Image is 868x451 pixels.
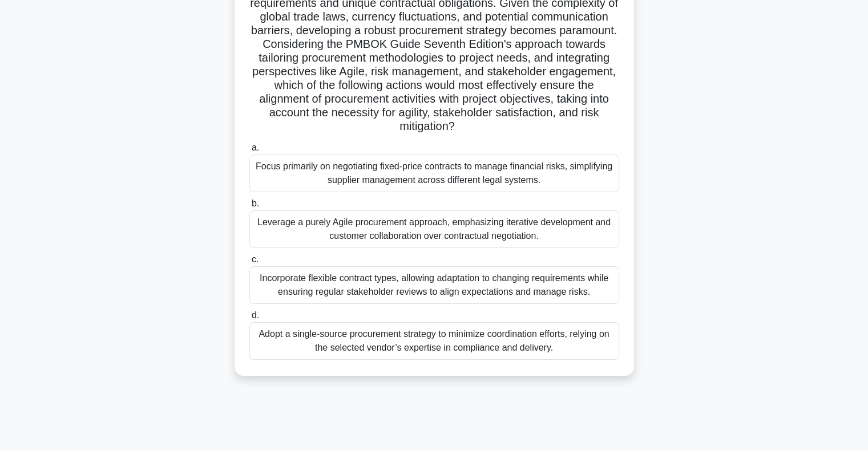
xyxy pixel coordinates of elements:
div: Adopt a single-source procurement strategy to minimize coordination efforts, relying on the selec... [249,322,619,360]
div: Incorporate flexible contract types, allowing adaptation to changing requirements while ensuring ... [249,266,619,304]
span: a. [252,143,259,152]
div: Focus primarily on negotiating fixed-price contracts to manage financial risks, simplifying suppl... [249,155,619,192]
span: d. [252,310,259,320]
span: b. [252,198,259,208]
span: c. [252,254,259,264]
div: Leverage a purely Agile procurement approach, emphasizing iterative development and customer coll... [249,210,619,248]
